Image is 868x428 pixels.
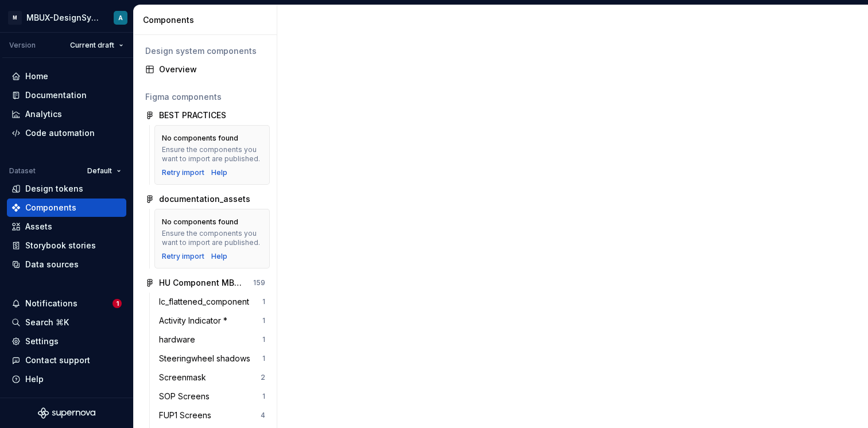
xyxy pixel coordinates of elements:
[143,14,272,26] div: Components
[9,166,36,176] div: Dataset
[159,353,255,364] div: Steeringwheel shadows
[159,315,232,326] div: Activity Indicator *
[25,71,48,82] div: Home
[159,372,211,383] div: Screenmask
[141,60,270,79] a: Overview
[159,334,200,345] div: hardware
[162,229,262,247] div: Ensure the components you want to import are published.
[261,373,265,382] div: 2
[159,193,250,205] div: documentation_assets
[253,278,265,287] div: 159
[65,37,129,53] button: Current draft
[7,217,126,236] a: Assets
[7,180,126,198] a: Design tokens
[7,294,126,313] button: Notifications1
[141,106,270,124] a: BEST PRACTICES
[154,406,270,425] a: FUP1 Screens4
[8,11,22,25] div: M
[7,67,126,85] a: Home
[25,221,52,232] div: Assets
[7,351,126,369] button: Contact support
[25,317,69,328] div: Search ⌘K
[262,335,265,344] div: 1
[159,277,245,289] div: HU Component MBUX Library
[154,293,270,311] a: Ic_flattened_component1
[141,274,270,292] a: HU Component MBUX Library159
[162,168,204,177] button: Retry import
[7,124,126,142] a: Code automation
[25,355,90,366] div: Contact support
[262,316,265,325] div: 1
[261,411,265,420] div: 4
[7,313,126,332] button: Search ⌘K
[82,163,126,179] button: Default
[159,110,226,121] div: BEST PRACTICES
[7,255,126,274] a: Data sources
[262,297,265,306] div: 1
[87,166,112,176] span: Default
[25,240,96,251] div: Storybook stories
[25,108,62,120] div: Analytics
[159,296,254,308] div: Ic_flattened_component
[141,190,270,208] a: documentation_assets
[262,392,265,401] div: 1
[25,259,79,270] div: Data sources
[162,217,238,227] div: No components found
[25,373,44,385] div: Help
[159,391,214,402] div: SOP Screens
[113,299,122,308] span: 1
[211,252,227,261] a: Help
[7,105,126,123] a: Analytics
[7,370,126,388] button: Help
[159,64,265,75] div: Overview
[9,41,36,50] div: Version
[145,91,265,103] div: Figma components
[7,199,126,217] a: Components
[162,134,238,143] div: No components found
[118,13,123,22] div: A
[154,312,270,330] a: Activity Indicator *1
[154,368,270,387] a: Screenmask2
[25,298,77,309] div: Notifications
[25,202,76,213] div: Components
[162,252,204,261] button: Retry import
[159,410,216,421] div: FUP1 Screens
[154,387,270,406] a: SOP Screens1
[70,41,114,50] span: Current draft
[25,336,59,347] div: Settings
[7,86,126,104] a: Documentation
[7,236,126,255] a: Storybook stories
[2,5,131,30] button: MMBUX-DesignSystemA
[26,12,100,24] div: MBUX-DesignSystem
[7,332,126,351] a: Settings
[154,349,270,368] a: Steeringwheel shadows1
[262,354,265,363] div: 1
[25,183,83,194] div: Design tokens
[211,168,227,177] a: Help
[154,330,270,349] a: hardware1
[162,145,262,164] div: Ensure the components you want to import are published.
[145,45,265,57] div: Design system components
[38,407,95,419] svg: Supernova Logo
[25,127,95,139] div: Code automation
[25,90,87,101] div: Documentation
